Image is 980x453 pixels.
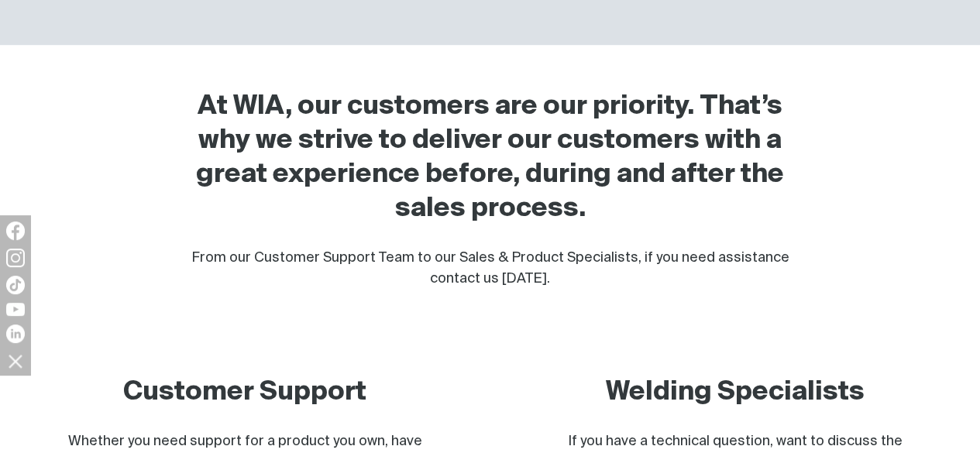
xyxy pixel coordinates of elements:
img: YouTube [6,303,25,316]
img: hide socials [2,348,29,374]
span: From our Customer Support Team to our Sales & Product Specialists, if you need assistance contact... [191,251,789,286]
img: Instagram [6,249,25,267]
img: TikTok [6,276,25,294]
h2: At WIA, our customers are our priority. That’s why we strive to deliver our customers with a grea... [191,90,789,226]
a: Customer Support [123,379,366,406]
img: Facebook [6,221,25,240]
img: LinkedIn [6,324,25,343]
a: Welding Specialists [606,379,865,406]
